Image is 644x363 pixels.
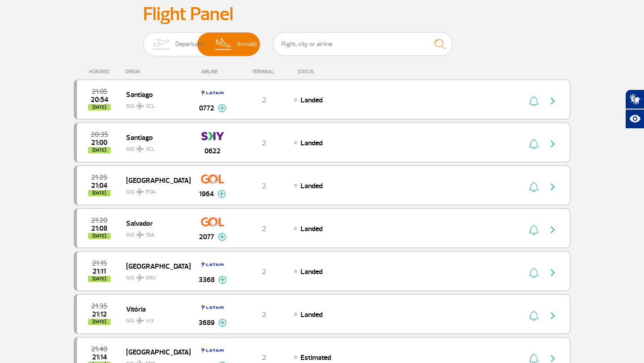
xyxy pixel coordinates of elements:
span: 2 [262,310,266,319]
span: 2 [262,181,266,190]
span: [DATE] [88,319,110,325]
span: GIG [126,312,183,325]
span: 2025-08-27 21:12:00 [92,311,107,317]
span: [DATE] [88,147,110,153]
span: Landed [301,224,322,233]
span: 2 [262,267,266,276]
span: [DATE] [88,104,110,110]
div: Plugin de acessibilidade da Hand Talk. [625,89,644,129]
span: 0772 [199,103,214,114]
span: Estimated [301,353,331,362]
span: GIG [126,269,183,282]
img: seta-direita-painel-voo.svg [547,139,558,149]
img: destiny_airplane.svg [136,102,144,110]
img: slider-embarque [147,33,175,56]
span: Departures [175,33,204,56]
img: mais-info-painel-voo.svg [218,104,226,112]
span: GIG [126,140,183,153]
span: VIX [146,317,154,325]
span: POA [146,188,156,196]
span: Landed [301,267,322,276]
span: 2025-08-27 21:25:00 [91,174,107,181]
span: 2025-08-27 20:35:00 [91,131,108,138]
div: ORIGIN [125,69,191,75]
span: 2025-08-27 21:35:00 [91,303,107,309]
span: 2025-08-27 21:20:00 [91,217,107,224]
button: Abrir recursos assistivos. [625,109,644,129]
input: Flight, city or airline [273,32,452,56]
span: SCL [146,145,155,153]
img: sino-painel-voo.svg [529,267,538,278]
span: [GEOGRAPHIC_DATA] [126,346,183,358]
button: Abrir tradutor de língua de sinais. [625,89,644,109]
span: 0622 [204,146,220,156]
span: 2025-08-27 20:54:55 [91,97,108,103]
span: Arrivals [237,33,257,56]
span: 2 [262,96,266,105]
span: [DATE] [88,190,110,196]
img: seta-direita-painel-voo.svg [547,267,558,278]
span: 2 [262,353,266,362]
span: 2025-08-27 21:08:20 [91,225,107,232]
img: sino-painel-voo.svg [529,224,538,235]
img: mais-info-painel-voo.svg [218,319,227,327]
img: sino-painel-voo.svg [529,139,538,149]
span: GIG [126,226,183,239]
span: 2025-08-27 21:11:00 [93,268,106,274]
img: destiny_airplane.svg [136,317,144,324]
span: 3689 [199,317,215,328]
span: 1964 [199,189,214,199]
span: Santiago [126,131,183,143]
span: 3368 [199,274,215,285]
span: [DATE] [88,276,110,282]
span: [GEOGRAPHIC_DATA] [126,174,183,186]
img: destiny_airplane.svg [136,274,144,281]
span: SSA [146,231,155,239]
img: destiny_airplane.svg [136,231,144,238]
img: slider-desembarque [210,33,237,56]
img: mais-info-painel-voo.svg [218,276,227,284]
span: SCL [146,102,155,110]
span: Landed [301,310,322,319]
img: destiny_airplane.svg [136,188,144,195]
span: 2025-08-27 21:15:00 [92,260,107,266]
img: seta-direita-painel-voo.svg [547,181,558,192]
span: 2025-08-27 21:40:00 [91,346,107,352]
img: mais-info-painel-voo.svg [217,190,226,198]
span: Landed [301,139,322,148]
span: GIG [126,97,183,110]
div: AIRLINE [190,69,235,75]
img: sino-painel-voo.svg [529,181,538,192]
span: 2 [262,224,266,233]
span: Landed [301,181,322,190]
div: HORÁRIO [76,69,125,75]
div: TERMINAL [235,69,293,75]
span: 2025-08-27 21:00:50 [91,139,107,146]
h3: Flight Panel [143,3,501,25]
img: seta-direita-painel-voo.svg [547,96,558,106]
span: Santiago [126,89,183,100]
span: 2025-08-27 21:14:00 [92,354,107,360]
img: seta-direita-painel-voo.svg [547,310,558,321]
div: STATUS [293,69,366,75]
span: GRU [146,274,156,282]
span: Landed [301,96,322,105]
img: destiny_airplane.svg [136,145,144,152]
span: [GEOGRAPHIC_DATA] [126,260,183,272]
span: 2077 [199,232,214,242]
img: mais-info-painel-voo.svg [218,233,226,241]
span: [DATE] [88,233,110,239]
span: Vitória [126,303,183,315]
img: seta-direita-painel-voo.svg [547,224,558,235]
span: GIG [126,183,183,196]
img: sino-painel-voo.svg [529,96,538,106]
span: Salvador [126,217,183,229]
span: 2 [262,139,266,148]
span: 2025-08-27 21:05:00 [92,89,107,95]
img: sino-painel-voo.svg [529,310,538,321]
span: 2025-08-27 21:04:50 [91,182,107,189]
